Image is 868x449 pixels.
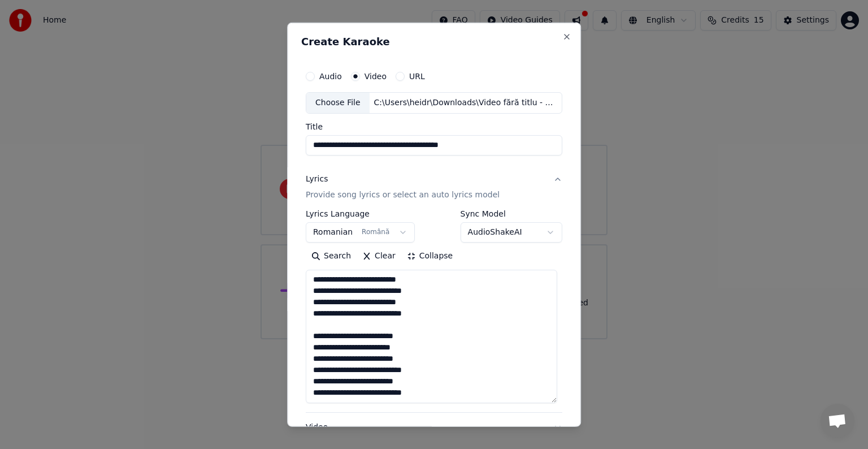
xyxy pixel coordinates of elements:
label: Title [306,123,562,131]
label: Lyrics Language [306,210,415,218]
h2: Create Karaoke [301,37,567,47]
div: Video [306,422,517,449]
label: Audio [319,72,342,80]
div: C:\Users\heidr\Downloads\Video fără titlu - Realizat cu Clipchamp (9).mp4 [370,97,562,109]
p: Provide song lyrics or select an auto lyrics model [306,189,500,201]
button: Search [306,247,357,265]
div: LyricsProvide song lyrics or select an auto lyrics model [306,210,562,412]
button: LyricsProvide song lyrics or select an auto lyrics model [306,165,562,210]
button: Collapse [401,247,459,265]
div: Lyrics [306,174,328,185]
label: Video [364,72,387,80]
label: URL [409,72,425,80]
button: Clear [357,247,401,265]
div: Choose File [306,93,370,113]
label: Sync Model [461,210,562,218]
